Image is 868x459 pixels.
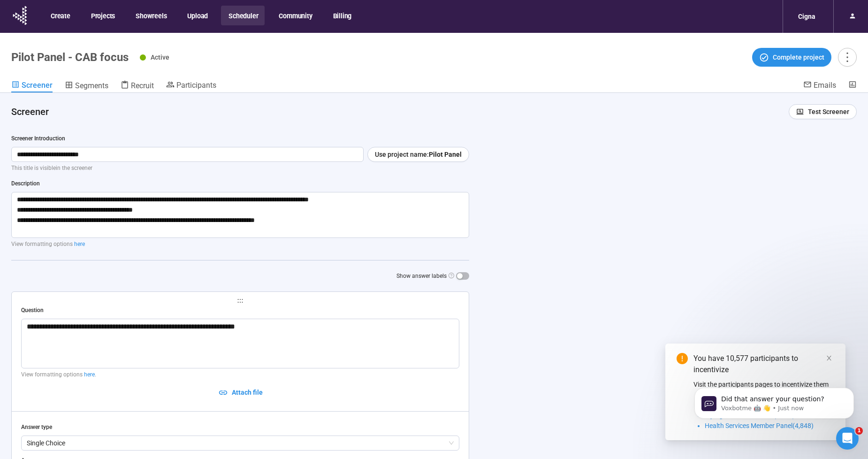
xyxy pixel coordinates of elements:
[121,80,154,92] a: Recruit
[792,8,821,25] div: Cigna
[65,80,108,92] a: Segments
[11,80,53,92] a: Screener
[75,81,108,90] span: Segments
[808,107,849,117] span: Test Screener
[128,6,173,25] button: Showreels
[789,104,857,119] button: Test Screener
[74,241,85,247] a: here
[396,272,469,281] label: Show answer labels
[803,80,836,92] a: Emails
[232,387,263,398] span: Attach file
[151,54,169,61] span: Active
[836,427,859,450] iframe: Intercom live chat
[131,81,154,90] span: Recruit
[11,164,469,173] p: This title is visible in the screener
[11,105,781,118] h4: Screener
[11,179,469,188] div: Description
[814,81,836,90] span: Emails
[176,81,216,90] span: Participants
[11,134,469,143] div: Screener Introduction
[21,370,459,379] p: View formatting options .
[677,353,688,364] span: exclamation-circle
[84,6,122,25] button: Projects
[271,6,319,25] button: Community
[166,80,216,92] a: Participants
[456,272,469,280] button: Show answer labels
[27,436,454,450] span: Single Choice
[21,298,459,304] span: holder
[43,6,77,25] button: Create
[449,273,454,278] span: question-circle
[855,427,863,435] span: 1
[375,149,429,160] span: Use project name:
[21,306,459,315] div: Question
[22,81,53,90] span: Screener
[11,240,469,249] p: View formatting options
[773,52,824,62] span: Complete project
[826,355,832,361] span: close
[693,353,834,375] div: You have 10,577 participants to incentivize
[84,371,95,378] a: here
[21,423,459,432] div: Answer type
[752,48,831,67] button: Complete project
[841,51,853,63] span: more
[11,51,129,64] h1: Pilot Panel - CAB focus
[21,385,459,400] button: Attach file
[367,147,469,162] button: Use project name:Pilot Panel
[680,368,868,434] iframe: Intercom notifications message
[838,48,857,67] button: more
[429,151,462,158] b: Pilot Panel
[326,6,358,25] button: Billing
[180,6,214,25] button: Upload
[221,6,265,25] button: Scheduler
